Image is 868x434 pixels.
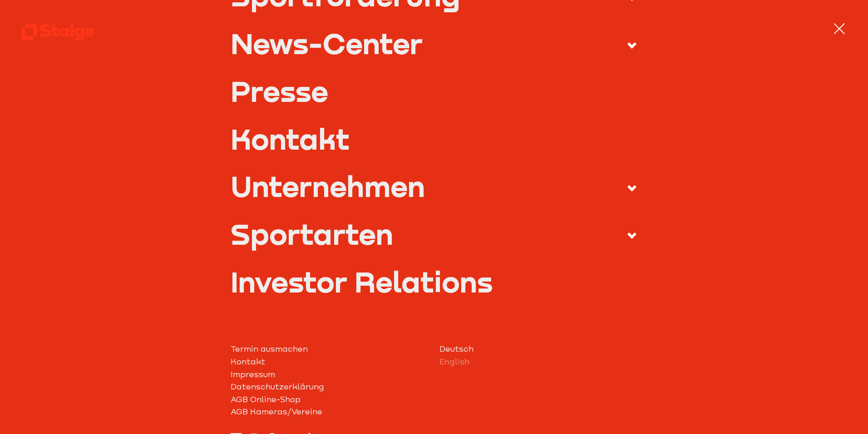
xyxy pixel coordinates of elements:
[231,394,429,406] a: AGB Online-Shop
[439,356,638,368] a: English
[439,343,638,356] a: Deutsch
[231,356,429,368] a: Kontakt
[231,172,425,200] div: Unternehmen
[231,406,429,419] a: AGB Kameras/Vereine
[231,76,638,105] a: Presse
[231,343,429,356] a: Termin ausmachen
[231,124,638,153] a: Kontakt
[231,29,423,57] div: News-Center
[231,267,638,296] a: Investor Relations
[231,381,429,394] a: Datenschutzerklärung
[231,368,429,381] a: Impressum
[231,219,393,248] div: Sportarten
